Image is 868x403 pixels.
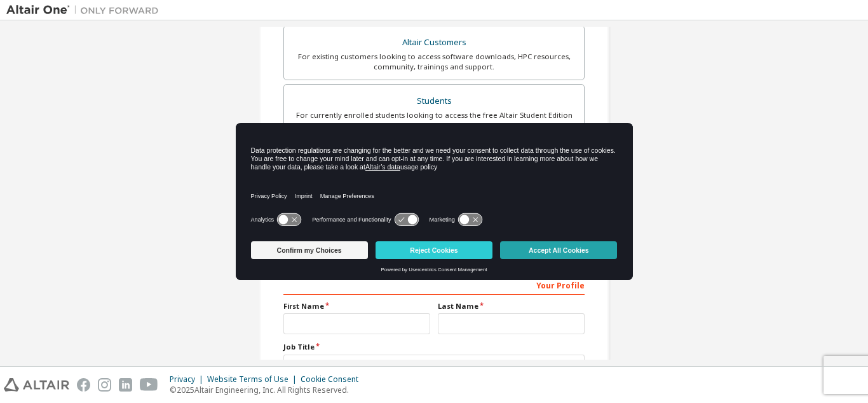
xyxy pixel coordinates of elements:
label: Last Name [438,301,585,311]
div: Website Terms of Use [207,374,301,385]
p: © 2025 Altair Engineering, Inc. All Rights Reserved. [170,385,366,395]
label: First Name [283,301,430,311]
div: Altair Customers [292,34,576,52]
img: facebook.svg [77,378,90,392]
div: Your Profile [283,274,585,295]
div: Privacy [170,374,207,385]
img: instagram.svg [98,378,111,392]
img: Altair One [6,4,165,17]
div: For existing customers looking to access software downloads, HPC resources, community, trainings ... [292,52,576,72]
label: Job Title [283,342,585,352]
div: For currently enrolled students looking to access the free Altair Student Edition bundle and all ... [292,110,576,131]
div: Students [292,92,576,110]
img: altair_logo.svg [4,378,69,392]
img: linkedin.svg [119,378,132,392]
div: Cookie Consent [301,374,366,385]
img: youtube.svg [140,378,158,392]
